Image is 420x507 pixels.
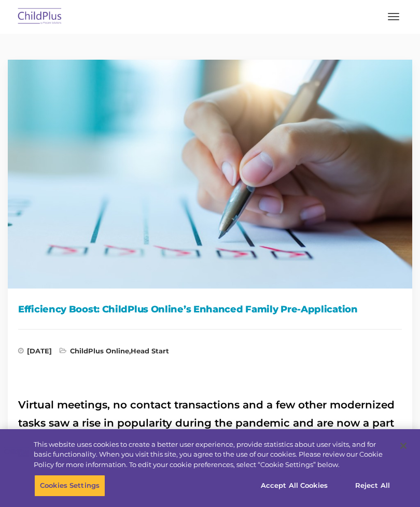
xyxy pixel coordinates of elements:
[392,434,415,457] button: Close
[18,348,52,358] span: [DATE]
[18,302,402,317] h1: Efficiency Boost: ChildPlus Online’s Enhanced Family Pre-Application
[34,475,105,497] button: Cookies Settings
[16,5,64,29] img: ChildPlus by Procare Solutions
[70,347,129,355] a: ChildPlus Online
[131,347,169,355] a: Head Start
[34,440,391,470] div: This website uses cookies to create a better user experience, provide statistics about user visit...
[340,475,405,497] button: Reject All
[18,396,402,487] h2: Virtual meetings, no contact transactions and a few other modernized tasks saw a rise in populari...
[255,475,333,497] button: Accept All Cookies
[60,348,169,358] span: ,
